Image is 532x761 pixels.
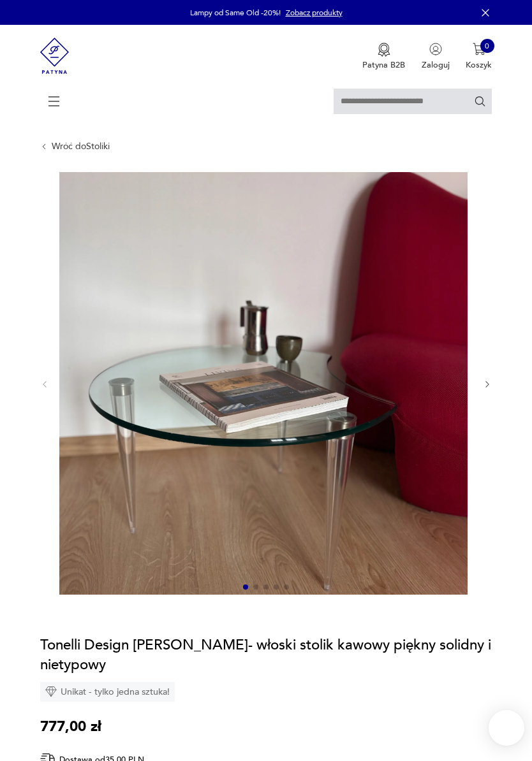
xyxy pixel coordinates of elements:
a: Wróć doStoliki [52,141,110,152]
iframe: Smartsupp widget button [489,710,524,746]
button: 0Koszyk [466,43,492,71]
div: Unikat - tylko jedna sztuka! [40,682,175,702]
button: Patyna B2B [362,43,405,71]
a: Ikona medaluPatyna B2B [362,43,405,71]
button: Zaloguj [422,43,450,71]
img: Patyna - sklep z meblami i dekoracjami vintage [40,25,70,87]
img: Ikonka użytkownika [429,43,442,55]
img: Ikona koszyka [473,43,485,55]
img: Ikona medalu [378,43,390,57]
p: Lampy od Same Old -20%! [190,8,281,18]
h1: Tonelli Design [PERSON_NAME]- włoski stolik kawowy piękny solidny i nietypowy [40,635,492,674]
p: 777,00 zł [40,717,101,736]
img: Ikona diamentu [45,686,57,697]
p: Zaloguj [422,59,450,71]
p: Patyna B2B [362,59,405,71]
img: Zdjęcie produktu Tonelli Design Lobacevskij- włoski stolik kawowy piękny solidny i nietypowy [59,172,468,594]
p: Koszyk [466,59,492,71]
div: 0 [480,39,494,53]
a: Zobacz produkty [286,8,343,18]
button: Szukaj [474,95,486,107]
